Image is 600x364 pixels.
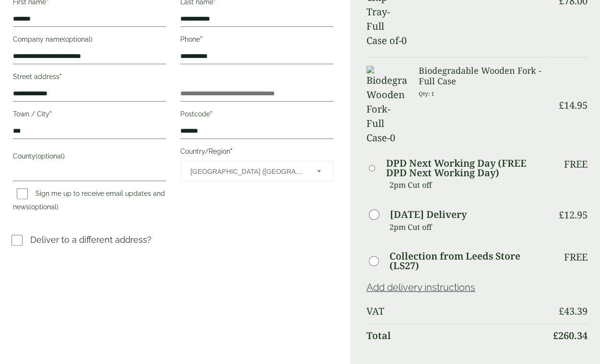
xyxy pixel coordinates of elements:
[366,324,546,347] th: Total
[419,90,435,97] small: Qty: 1
[559,99,564,112] span: £
[29,203,59,211] span: (optional)
[180,145,333,161] label: Country/Region
[13,70,166,86] label: Street address
[559,305,564,318] span: £
[389,178,546,192] p: 2pm Cut off
[30,233,152,246] p: Deliver to a different address?
[17,188,28,199] input: Sign me up to receive email updates and news(optional)
[386,159,546,178] label: DPD Next Working Day (FREE DPD Next Working Day)
[390,210,467,219] label: [DATE] Delivery
[559,305,588,318] bdi: 43.39
[63,35,93,43] span: (optional)
[13,190,165,214] label: Sign me up to receive email updates and news
[366,66,407,145] img: Biodegradable Wooden Fork-Full Case-0
[366,282,475,293] a: Add delivery instructions
[559,208,588,221] bdi: 12.95
[180,161,333,181] span: Country/Region
[200,35,202,43] abbr: required
[366,300,546,323] th: VAT
[559,99,588,112] bdi: 14.95
[389,220,546,234] p: 2pm Cut off
[13,107,166,124] label: Town / City
[389,251,546,271] label: Collection from Leeds Store (LS27)
[230,148,233,155] abbr: required
[210,110,212,118] abbr: required
[553,329,558,342] span: £
[49,110,52,118] abbr: required
[59,73,62,80] abbr: required
[564,251,588,263] p: Free
[564,159,588,170] p: Free
[180,107,333,124] label: Postcode
[419,66,546,86] h3: Biodegradable Wooden Fork - Full Case
[13,33,166,49] label: Company name
[13,149,166,166] label: County
[35,152,65,160] span: (optional)
[559,208,564,221] span: £
[190,161,304,182] span: United Kingdom (UK)
[180,33,333,49] label: Phone
[553,329,588,342] bdi: 260.34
